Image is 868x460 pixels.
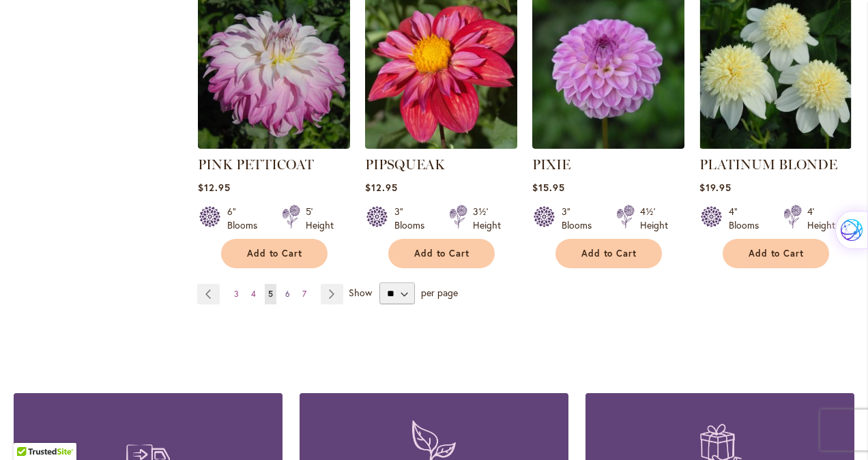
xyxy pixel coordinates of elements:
div: 3½' Height [473,205,501,232]
a: PIXIE [532,156,570,173]
a: 6 [282,284,293,304]
div: 4" Blooms [729,205,767,232]
button: Add to Cart [221,239,328,268]
a: PIXIE [532,139,684,152]
a: PIPSQUEAK [365,139,517,152]
div: 5' Height [306,205,334,232]
div: 3" Blooms [394,205,433,232]
span: 3 [234,289,239,299]
span: Add to Cart [414,248,470,259]
a: 4 [248,284,259,304]
span: Add to Cart [581,248,637,259]
span: 7 [302,289,306,299]
span: 4 [251,289,256,299]
span: per page [421,286,458,299]
span: 6 [285,289,290,299]
a: PINK PETTICOAT [198,156,314,173]
a: 3 [231,284,242,304]
span: 5 [268,289,273,299]
div: 4' Height [807,205,835,232]
div: 4½' Height [640,205,668,232]
span: $19.95 [699,181,732,194]
a: PLATINUM BLONDE [699,139,852,152]
a: Pink Petticoat [198,139,350,152]
button: Add to Cart [555,239,662,268]
span: Add to Cart [247,248,303,259]
a: PLATINUM BLONDE [699,156,837,173]
span: Add to Cart [749,248,805,259]
div: 6" Blooms [227,205,265,232]
a: PIPSQUEAK [365,156,445,173]
button: Add to Cart [388,239,495,268]
span: $12.95 [365,181,398,194]
span: Show [349,286,372,299]
span: $12.95 [198,181,231,194]
span: $15.95 [532,181,565,194]
a: 7 [299,284,310,304]
div: 3" Blooms [562,205,600,232]
button: Add to Cart [723,239,829,268]
iframe: Launch Accessibility Center [10,412,48,450]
